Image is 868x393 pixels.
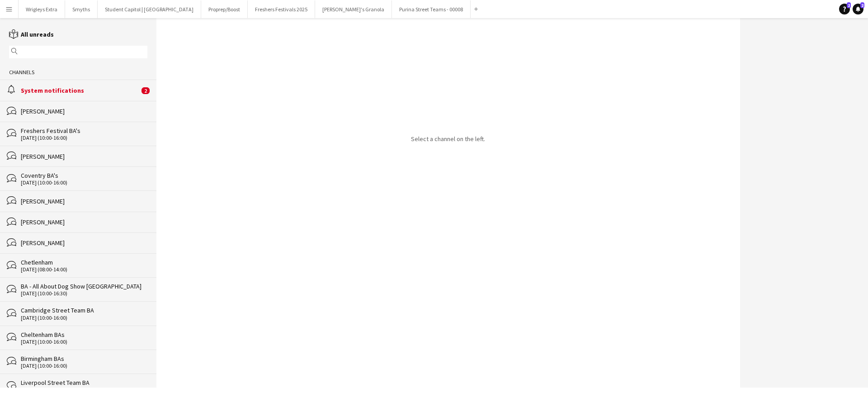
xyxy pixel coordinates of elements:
div: [DATE] (10:00-16:00) [21,135,147,141]
div: [PERSON_NAME] [21,107,147,115]
div: [PERSON_NAME] [21,197,147,205]
a: 2 [853,4,863,14]
a: 2 [839,4,850,14]
div: [DATE] (10:00-16:00) [21,339,147,345]
div: [DATE] (08:00-14:00) [21,266,147,273]
span: 2 [142,87,150,94]
div: [PERSON_NAME] [21,218,147,226]
button: Purina Street Teams - 00008 [392,0,471,18]
span: 2 [847,2,851,8]
p: Select a channel on the left. [411,135,485,143]
div: Coventry BA's [21,171,147,180]
button: Freshers Festivals 2025 [248,0,315,18]
span: 2 [860,2,864,8]
button: Proprep/Boost [201,0,248,18]
div: [DATE] (10:00-16:00) [21,363,147,369]
a: All unreads [9,30,54,38]
div: Chetlenham [21,258,147,266]
div: Freshers Festival BA's [21,127,147,135]
div: Cheltenham BAs [21,331,147,339]
button: Wrigleys Extra [19,0,65,18]
div: Cambridge Street Team BA [21,306,147,314]
div: System notifications [21,86,139,95]
div: Liverpool Street Team BA [21,379,147,387]
div: [PERSON_NAME] [21,239,147,247]
div: [DATE] (10:00-16:30) [21,290,147,297]
button: Smyths [65,0,98,18]
button: Student Capitol | [GEOGRAPHIC_DATA] [98,0,201,18]
div: [DATE] (10:00-16:00) [21,315,147,321]
div: [DATE] (10:00-16:00) [21,180,147,186]
div: [DATE] (10:00-16:00) [21,387,147,393]
div: Birmingham BAs [21,355,147,363]
div: [PERSON_NAME] [21,152,147,161]
div: BA - All About Dog Show [GEOGRAPHIC_DATA] [21,282,147,290]
button: [PERSON_NAME]'s Granola [315,0,392,18]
